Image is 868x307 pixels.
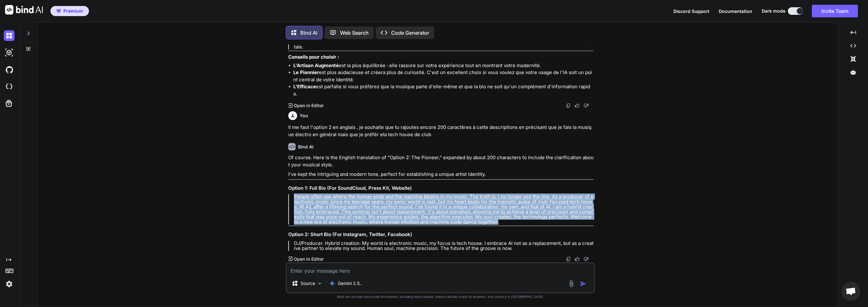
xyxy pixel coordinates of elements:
img: settings [4,279,15,289]
p: DJ/Producteur de Tech House. 42 ans. J'utilise l'IA pour perfectionner mon son, pas pour le créer... [294,39,594,49]
li: est parfaite si vous préférez que la musique parle d'elle-même et que la bio ne soit qu'un complé... [293,83,594,97]
button: Invite Team [812,5,858,17]
li: est la plus équilibrée : elle rassure sur votre expérience tout en montrant votre modernité. [293,62,594,69]
p: Open in Editor [294,256,324,262]
div: Ouvrir le chat [842,282,860,301]
img: darkAi-studio [4,47,15,58]
p: Bind AI [300,29,317,37]
img: copy [566,103,571,108]
img: icon [580,281,586,287]
strong: Le Pionnier [293,69,319,75]
p: Code Generator [391,29,429,37]
img: dislike [584,103,589,108]
h6: Bind AI [298,144,314,150]
img: copy [566,257,571,262]
p: Web Search [340,29,369,37]
p: DJ/Producer. Hybrid creation. My world is electronic music, my focus is tech house. I embrace AI ... [294,241,594,251]
button: Discord Support [673,8,709,14]
img: attachment [568,280,575,287]
p: I've kept the intriguing and modern tone, perfect for establishing a unique artist identity. [288,171,594,178]
button: Documentation [719,8,752,14]
p: Open in Editor [294,102,324,109]
strong: Conseils pour choisir : [288,54,339,60]
li: est plus audacieuse et créera plus de curiosité. C'est un excellent choix si vous voulez que votr... [293,69,594,83]
h3: Option 1: Full Bio (For SoundCloud, Press Kit, Website) [288,185,594,192]
img: cloudideIcon [4,81,15,92]
p: Bind can provide inaccurate information, including about people. Always double-check its answers.... [286,294,595,299]
img: darkChat [4,30,15,41]
span: Dark mode [762,8,785,14]
img: like [575,257,580,262]
img: like [575,103,580,108]
p: Of course. Here is the English translation of "Option 2: The Pioneer," expanded by about 200 char... [288,154,594,168]
span: Premium [63,8,83,14]
p: Il me faut l'option 2 en anglais , je souhaite que tu rajoutes encore 200 caractères à cette desc... [288,124,594,138]
img: githubDark [4,64,15,75]
strong: L'Artisan Augmenté [293,62,339,68]
p: Gemini 2.5.. [338,280,362,287]
img: Gemini 2.5 Pro [329,280,335,287]
h6: You [300,113,308,119]
button: premiumPremium [50,6,89,16]
img: Bind AI [5,5,43,14]
img: Pick Models [317,281,322,286]
h3: Option 2: Short Bio (For Instagram, Twitter, Facebook) [288,231,594,238]
span: Discord Support [673,9,709,14]
img: dislike [584,257,589,262]
img: premium [56,9,61,13]
p: Source [301,280,315,287]
strong: L'Efficace [293,84,316,90]
span: Documentation [719,9,752,14]
p: People often ask where the human ends and the machine begins in my music. The truth is, I no long... [294,194,594,224]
